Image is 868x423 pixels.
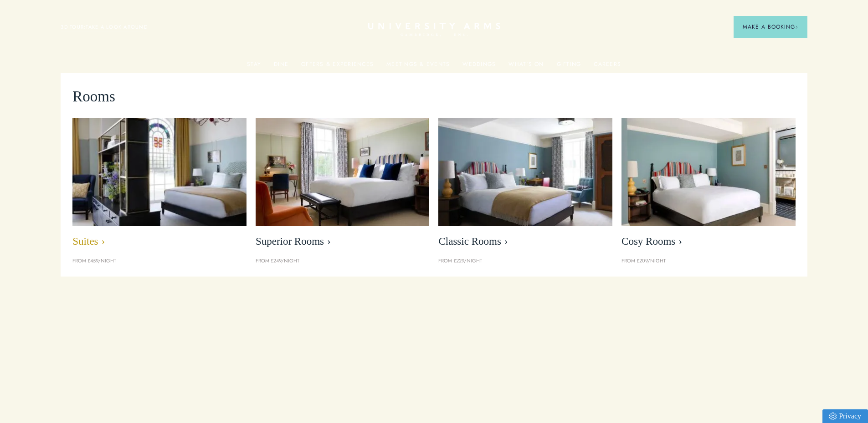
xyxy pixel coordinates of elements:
[256,118,430,252] a: image-5bdf0f703dacc765be5ca7f9d527278f30b65e65-400x250-jpg Superior Rooms
[829,413,837,420] img: Privacy
[368,23,500,37] a: Home
[256,118,430,226] img: image-5bdf0f703dacc765be5ca7f9d527278f30b65e65-400x250-jpg
[274,61,288,73] a: Dine
[438,118,612,252] a: image-7eccef6fe4fe90343db89eb79f703814c40db8b4-400x250-jpg Classic Rooms
[72,257,247,265] p: From £459/night
[72,118,247,252] a: image-21e87f5add22128270780cf7737b92e839d7d65d-400x250-jpg Suites
[557,61,581,73] a: Gifting
[822,409,868,423] a: Privacy
[72,85,115,109] span: Rooms
[621,118,796,252] a: image-0c4e569bfe2498b75de12d7d88bf10a1f5f839d4-400x250-jpg Cosy Rooms
[795,25,798,29] img: Arrow icon
[256,257,430,265] p: From £249/night
[621,118,796,226] img: image-0c4e569bfe2498b75de12d7d88bf10a1f5f839d4-400x250-jpg
[247,61,261,73] a: Stay
[462,61,496,73] a: Weddings
[594,61,621,73] a: Careers
[61,23,148,31] a: 3D TOUR:TAKE A LOOK AROUND
[438,257,612,265] p: From £229/night
[743,23,798,31] span: Make a Booking
[301,61,374,73] a: Offers & Experiences
[734,16,807,38] button: Make a BookingArrow icon
[386,61,450,73] a: Meetings & Events
[256,235,430,248] span: Superior Rooms
[72,235,247,248] span: Suites
[508,61,544,73] a: What's On
[60,110,260,234] img: image-21e87f5add22128270780cf7737b92e839d7d65d-400x250-jpg
[621,257,796,265] p: From £209/night
[438,235,612,248] span: Classic Rooms
[621,235,796,248] span: Cosy Rooms
[438,118,612,226] img: image-7eccef6fe4fe90343db89eb79f703814c40db8b4-400x250-jpg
